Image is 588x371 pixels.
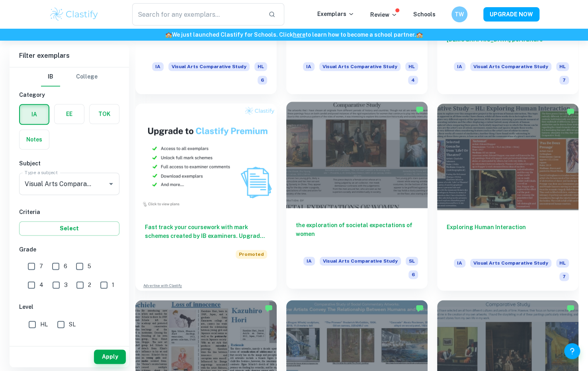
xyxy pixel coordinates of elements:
[370,10,397,19] p: Review
[112,281,114,289] span: 1
[40,320,48,329] span: HL
[559,272,569,281] span: 7
[567,304,574,312] img: Marked
[406,257,418,265] span: SL
[483,7,539,22] button: UPGRADE NOW
[416,31,423,38] span: 🏫
[559,76,569,84] span: 7
[413,11,436,18] a: Schools
[2,30,586,39] h6: We just launched Clastify for Schools. Click to learn how to become a school partner.
[90,104,119,124] button: TOK
[165,31,172,38] span: 🏫
[451,6,467,22] button: TW
[567,108,574,116] img: Marked
[168,62,250,71] span: Visual Arts Comparative Study
[19,302,119,311] h6: Level
[303,62,315,71] span: IA
[556,62,569,71] span: HL
[19,245,119,254] h6: Grade
[286,104,428,290] a: the exploration of societal expectations of womenIAVisual Arts Comparative StudySL6
[49,6,100,22] img: Clastify logo
[296,221,418,247] h6: the exploration of societal expectations of women
[405,62,418,71] span: HL
[135,104,277,210] img: Thumbnail
[64,262,67,271] span: 6
[455,10,464,19] h6: TW
[19,208,119,216] h6: Criteria
[39,262,43,271] span: 7
[564,343,580,359] button: Help and Feedback
[437,104,578,290] a: Exploring Human InteractionIAVisual Arts Comparative StudyHL7
[76,67,98,86] button: College
[408,76,418,84] span: 4
[293,31,305,38] a: here
[19,342,119,351] h6: Session
[25,169,58,176] label: Type a subject
[470,259,551,267] span: Visual Arts Comparative Study
[10,45,129,67] h6: Filter exemplars
[145,223,267,240] h6: Fast track your coursework with mark schemes created by IB examiners. Upgrade now
[19,90,119,99] h6: Category
[454,62,465,71] span: IA
[258,76,267,84] span: 6
[94,349,126,364] button: Apply
[152,62,164,71] span: IA
[143,283,182,289] a: Advertise with Clastify
[303,257,315,265] span: IA
[19,221,119,236] button: Select
[265,304,273,312] img: Marked
[236,250,267,259] span: Promoted
[320,257,401,265] span: Visual Arts Comparative Study
[64,281,68,289] span: 3
[416,304,424,312] img: Marked
[317,10,354,18] p: Exemplars
[132,3,262,26] input: Search for any exemplars...
[41,67,98,86] div: Filter type choice
[39,281,43,289] span: 4
[88,281,91,289] span: 2
[454,259,465,267] span: IA
[19,159,119,168] h6: Subject
[69,320,76,329] span: SL
[20,130,49,149] button: Notes
[88,262,91,271] span: 5
[20,105,49,124] button: IA
[556,259,569,267] span: HL
[416,106,424,114] img: Marked
[319,62,400,71] span: Visual Arts Comparative Study
[447,223,569,249] h6: Exploring Human Interaction
[105,178,117,189] button: Open
[55,104,84,124] button: EE
[408,270,418,279] span: 6
[470,62,551,71] span: Visual Arts Comparative Study
[254,62,267,71] span: HL
[41,67,60,86] button: IB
